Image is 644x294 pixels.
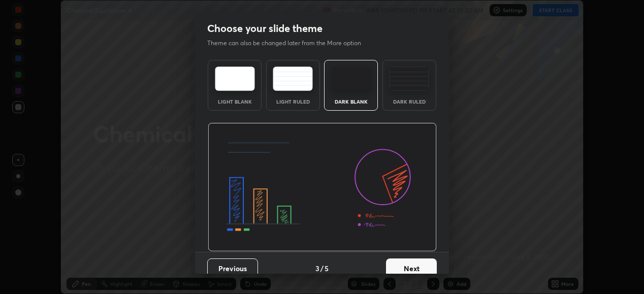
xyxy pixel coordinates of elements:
[331,99,371,104] div: Dark Blank
[331,67,371,91] img: darkTheme.f0cc69e5.svg
[315,263,319,274] h4: 3
[320,263,324,274] h4: /
[386,258,437,279] button: Next
[215,67,255,91] img: lightTheme.e5ed3b09.svg
[214,99,255,104] div: Light Blank
[325,263,329,274] h4: 5
[208,123,437,252] img: darkThemeBanner.d06ce4a2.svg
[207,258,258,279] button: Previous
[207,22,323,35] h2: Choose your slide theme
[207,39,372,48] p: Theme can also be changed later from the More option
[389,99,430,104] div: Dark Ruled
[389,67,429,91] img: darkRuledTheme.de295e13.svg
[273,99,313,104] div: Light Ruled
[273,67,313,91] img: lightRuledTheme.5fabf969.svg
